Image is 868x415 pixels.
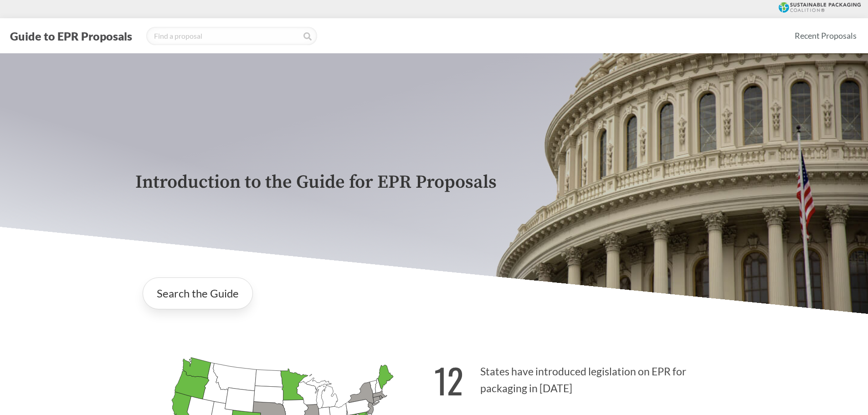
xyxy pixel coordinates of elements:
[791,26,861,46] a: Recent Proposals
[143,277,253,309] a: Search the Guide
[135,172,733,193] p: Introduction to the Guide for EPR Proposals
[434,355,463,405] strong: 12
[146,27,317,45] input: Find a proposal
[7,29,135,43] button: Guide to EPR Proposals
[434,349,733,405] p: States have introduced legislation on EPR for packaging in [DATE]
